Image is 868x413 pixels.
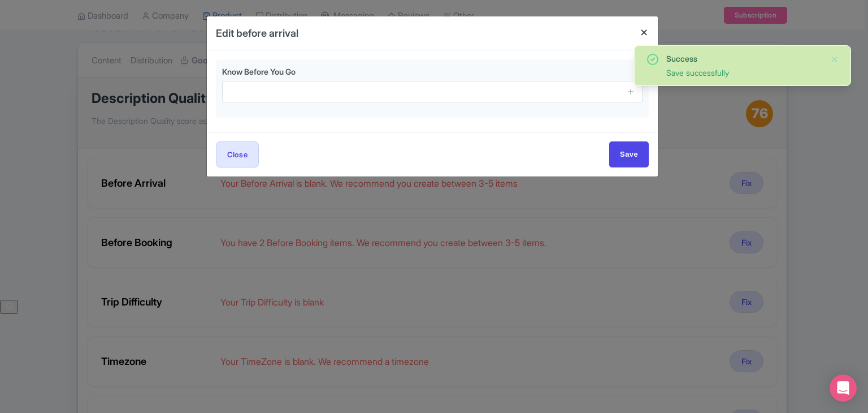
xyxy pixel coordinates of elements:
div: Save successfully [666,67,821,79]
span: Know Before You Go [222,67,296,76]
div: Open Intercom Messenger [830,375,857,402]
input: Save [609,141,649,167]
button: Close [216,141,259,167]
button: Close [830,53,839,66]
div: Success [666,53,821,64]
button: Close [631,16,658,49]
h4: Edit before arrival [216,25,298,41]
